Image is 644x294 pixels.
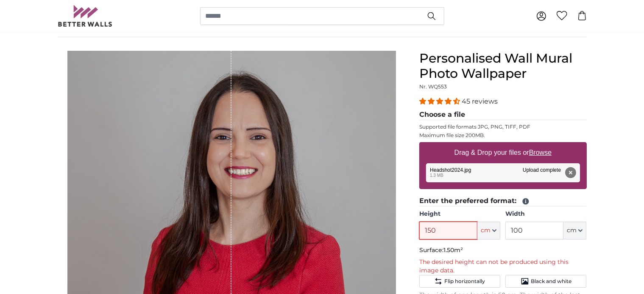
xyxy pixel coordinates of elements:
p: The desired height can not be produced using this image data. [419,258,587,275]
span: cm [481,226,491,235]
button: cm [477,222,500,239]
label: Width [505,210,586,218]
button: Black and white [505,275,586,288]
button: cm [563,222,586,239]
label: Height [419,210,500,218]
legend: Enter the preferred format: [419,196,587,206]
legend: Choose a file [419,110,587,120]
span: 4.36 stars [419,97,462,105]
label: Drag & Drop your files or [451,144,555,161]
span: Nr. WQ553 [419,83,447,90]
p: Supported file formats JPG, PNG, TIFF, PDF [419,124,587,130]
img: Betterwalls [58,5,113,27]
span: 45 reviews [462,97,498,105]
span: Flip horizontally [444,278,485,285]
u: Browse [529,149,552,156]
p: Surface: [419,246,587,255]
h1: Personalised Wall Mural Photo Wallpaper [419,51,587,81]
span: cm [567,226,577,235]
span: Black and white [531,278,572,285]
button: Flip horizontally [419,275,500,288]
span: 1.50m² [443,246,463,254]
p: Maximum file size 200MB. [419,132,587,139]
